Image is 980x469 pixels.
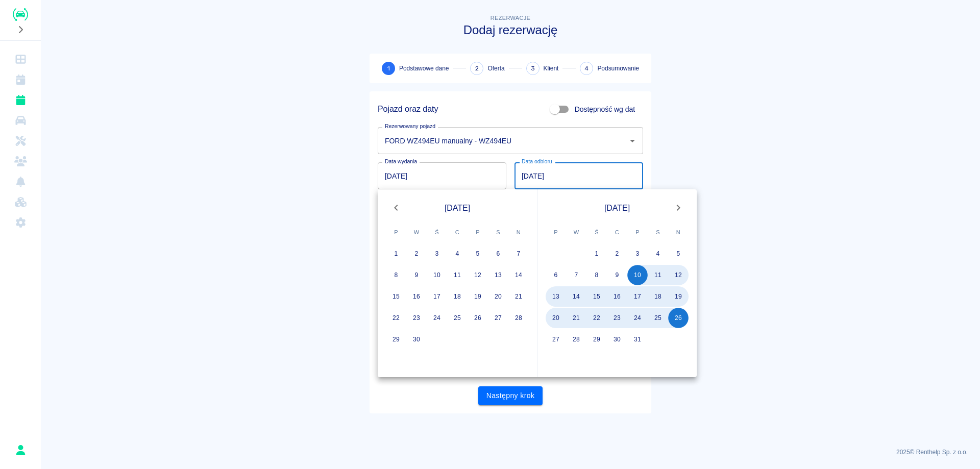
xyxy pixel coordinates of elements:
[53,448,968,457] p: 2025 © Renthelp Sp. z o.o.
[566,329,586,350] button: 28
[627,286,648,307] button: 17
[607,265,627,285] button: 9
[668,265,689,285] button: 12
[13,8,28,21] img: Renthelp
[447,308,468,328] button: 25
[4,69,37,90] a: Kalendarz
[607,243,627,264] button: 2
[546,265,566,285] button: 6
[406,286,427,307] button: 16
[508,243,529,264] button: 7
[627,265,648,285] button: 10
[385,158,417,165] label: Data wydania
[447,286,468,307] button: 18
[370,23,651,37] h3: Dodaj rezerwację
[468,286,488,307] button: 19
[625,134,640,148] button: Otwórz
[386,286,406,307] button: 15
[4,110,37,131] a: Flota
[386,265,406,285] button: 8
[584,63,589,74] span: 4
[385,122,435,130] label: Rezerwowany pojazd
[586,243,607,264] button: 1
[407,222,426,242] span: wtorek
[627,329,648,350] button: 31
[468,308,488,328] button: 26
[378,104,438,114] h5: Pojazd oraz daty
[567,222,585,242] span: wtorek
[648,308,668,328] button: 25
[386,243,406,264] button: 1
[4,151,37,171] a: Klienci
[566,308,586,328] button: 21
[575,104,635,115] span: Dostępność wg dat
[475,63,479,74] span: 2
[487,64,504,73] span: Oferta
[468,265,488,285] button: 12
[428,222,446,242] span: środa
[627,308,648,328] button: 24
[508,286,529,307] button: 21
[668,286,689,307] button: 19
[469,222,487,242] span: piątek
[668,243,689,264] button: 5
[607,329,627,350] button: 30
[4,49,37,69] a: Dashboard
[628,222,647,242] span: piątek
[488,243,508,264] button: 6
[544,64,559,73] span: Klient
[668,308,689,328] button: 26
[478,386,543,405] button: Następny krok
[488,265,508,285] button: 13
[668,198,689,218] button: Next month
[4,212,37,233] a: Ustawienia
[627,243,648,264] button: 3
[546,329,566,350] button: 27
[491,15,530,21] span: Rezerwacje
[508,308,529,328] button: 28
[669,222,688,242] span: niedziela
[607,286,627,307] button: 16
[386,329,406,350] button: 29
[4,192,37,212] a: Widget WWW
[406,243,427,264] button: 2
[447,243,468,264] button: 4
[386,308,406,328] button: 22
[597,64,639,73] span: Podsumowanie
[386,198,406,218] button: Previous month
[522,158,552,165] label: Data odbioru
[546,308,566,328] button: 20
[509,222,528,242] span: niedziela
[4,171,37,192] a: Powiadomienia
[546,286,566,307] button: 13
[387,222,405,242] span: poniedziałek
[648,286,668,307] button: 18
[508,265,529,285] button: 14
[488,308,508,328] button: 27
[608,222,626,242] span: czwartek
[547,222,565,242] span: poniedziałek
[445,202,470,214] span: [DATE]
[427,286,447,307] button: 17
[387,63,390,74] span: 1
[586,286,607,307] button: 15
[427,265,447,285] button: 10
[587,222,606,242] span: środa
[586,265,607,285] button: 8
[648,243,668,264] button: 4
[489,222,507,242] span: sobota
[468,243,488,264] button: 5
[586,308,607,328] button: 22
[447,265,468,285] button: 11
[406,265,427,285] button: 9
[427,243,447,264] button: 3
[514,162,643,189] input: DD.MM.YYYY
[586,329,607,350] button: 29
[566,265,586,285] button: 7
[488,286,508,307] button: 20
[604,202,630,214] span: [DATE]
[406,329,427,350] button: 30
[4,90,37,110] a: Rezerwacje
[13,23,28,36] button: Rozwiń nawigację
